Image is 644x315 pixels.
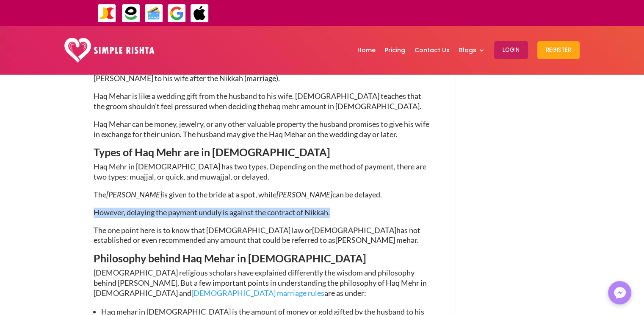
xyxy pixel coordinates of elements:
[106,190,162,199] span: [PERSON_NAME]
[144,4,163,23] img: Credit Cards
[94,146,330,158] span: Types of Haq Mehr are in [DEMOGRAPHIC_DATA]
[332,190,382,199] span: can be delayed.
[537,41,580,59] button: Register
[94,162,426,181] span: Haq Mehr in [DEMOGRAPHIC_DATA] has two types. Depending on the method of payment, there are two t...
[276,190,332,199] span: [PERSON_NAME]
[94,119,429,139] span: Haq Mehar can be money, jewelry, or any other valuable property the husband promises to give his ...
[94,225,312,235] span: The one point here is to know that [DEMOGRAPHIC_DATA] law or
[459,28,485,72] a: Blogs
[190,4,209,23] img: ApplePay-icon
[94,91,421,111] span: Haq Mehar is like a wedding gift from the husband to his wife. [DEMOGRAPHIC_DATA] teaches that th...
[94,208,330,217] span: However, delaying the payment unduly is against the contract of Nikkah.
[494,41,528,59] button: Login
[324,288,366,298] span: are as under:
[611,284,628,301] img: Messenger
[122,4,141,23] img: EasyPaisa-icon
[335,235,419,245] span: [PERSON_NAME] mehar.
[385,28,405,72] a: Pricing
[162,190,276,199] span: is given to the bride at a spot, while
[415,28,450,72] a: Contact Us
[537,28,580,72] a: Register
[94,252,366,264] span: Philosophy behind Haq Mehar in [DEMOGRAPHIC_DATA]
[94,225,420,245] span: has not established or even recommended any amount that could be referred to as
[357,28,376,72] a: Home
[97,4,116,23] img: JazzCash-icon
[167,4,186,23] img: GooglePay-icon
[94,190,106,199] span: The
[94,268,427,298] span: [DEMOGRAPHIC_DATA] religious scholars have explained differently the wisdom and philosophy behind...
[312,225,396,235] span: [DEMOGRAPHIC_DATA]
[191,288,324,298] a: [DEMOGRAPHIC_DATA] marriage rules
[268,101,421,111] span: haq mehr amount in [DEMOGRAPHIC_DATA].
[494,28,528,72] a: Login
